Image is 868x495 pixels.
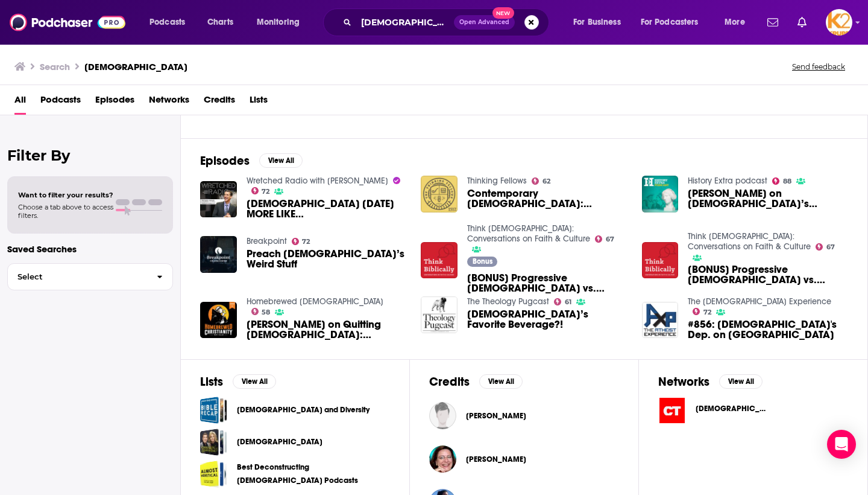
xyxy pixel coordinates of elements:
[251,187,270,194] a: 72
[658,397,848,424] a: Christianity Today logo[DEMOGRAPHIC_DATA] [DATE]
[467,309,627,330] a: Christianity’s Favorite Beverage?!
[473,258,492,265] span: Bonus
[200,374,223,389] h2: Lists
[40,61,70,72] h3: Search
[262,189,269,194] span: 72
[688,264,848,285] span: [BONUS] Progressive [DEMOGRAPHIC_DATA] vs. [DEMOGRAPHIC_DATA]
[688,296,831,307] a: The Atheist Experience
[467,188,627,209] a: Contemporary Christianity: Christianity in America
[247,176,388,186] a: Wretched Radio with Todd Friel
[200,302,237,339] img: Anne Rice on Quitting Christianity: Homebrewed Christianity 83
[200,181,237,218] img: CHRISTIANITY TODAY MORE LIKE CHRISTIANITY ASTRAY
[826,9,852,36] button: Show profile menu
[467,309,627,330] span: [DEMOGRAPHIC_DATA]’s Favorite Beverage?!
[247,319,407,340] span: [PERSON_NAME] on Quitting [DEMOGRAPHIC_DATA]: Homebrewed [DEMOGRAPHIC_DATA] 83
[688,319,848,340] span: #856: [DEMOGRAPHIC_DATA]'s Dep. on [GEOGRAPHIC_DATA]
[14,90,26,115] a: All
[204,90,235,115] a: Credits
[248,13,315,32] button: open menu
[237,461,390,487] a: Best Deconstructing [DEMOGRAPHIC_DATA] Podcasts
[467,223,590,244] a: Think Biblically: Conversations on Faith & Culture
[429,445,456,473] img: Martha Frederiks
[356,13,454,32] input: Search podcasts, credits, & more...
[18,191,113,199] span: Want to filter your results?
[84,61,187,72] h3: [DEMOGRAPHIC_DATA]
[827,430,856,459] div: Open Intercom Messenger
[10,11,125,34] a: Podchaser - Follow, Share and Rate Podcasts
[200,461,227,488] a: Best Deconstructing Christianity Podcasts
[8,273,147,281] span: Select
[18,203,113,220] span: Choose a tab above to access filters.
[467,176,527,186] a: Thinking Fellows
[233,374,276,389] button: View All
[335,8,561,36] div: Search podcasts, credits, & more...
[7,147,173,164] h2: Filter By
[793,12,811,33] a: Show notifications dropdown
[7,263,173,290] button: Select
[532,177,550,185] a: 62
[292,238,310,245] a: 72
[565,13,636,32] button: open menu
[688,188,848,209] span: [PERSON_NAME] on [DEMOGRAPHIC_DATA]’s enduring legacy
[641,14,699,31] span: For Podcasters
[467,273,627,293] a: [BONUS] Progressive Christianity vs. Evangelical Christianity
[716,13,760,32] button: open menu
[237,403,370,417] a: [DEMOGRAPHIC_DATA] and Diversity
[251,308,271,315] a: 58
[772,177,791,185] a: 88
[429,374,470,389] h2: Credits
[237,435,322,449] a: [DEMOGRAPHIC_DATA]
[466,455,526,464] a: Martha Frederiks
[95,90,134,115] a: Episodes
[247,296,383,307] a: Homebrewed Christianity
[200,153,250,168] h2: Episodes
[421,176,458,212] img: Contemporary Christianity: Christianity in America
[429,402,456,429] img: Dan Jensen
[467,273,627,293] span: [BONUS] Progressive [DEMOGRAPHIC_DATA] vs. [DEMOGRAPHIC_DATA]
[826,9,852,36] span: Logged in as K2Krupp
[429,440,619,479] button: Martha FrederiksMartha Frederiks
[479,374,523,389] button: View All
[466,411,526,421] a: Dan Jensen
[763,12,783,33] a: Show notifications dropdown
[719,374,763,389] button: View All
[247,199,407,219] span: [DEMOGRAPHIC_DATA] [DATE] MORE LIKE [DEMOGRAPHIC_DATA] ASTRAY
[262,310,270,315] span: 58
[149,90,189,115] a: Networks
[642,242,679,279] img: [BONUS] Progressive Christianity vs. Evangelical Christianity
[149,14,185,31] span: Podcasts
[688,188,848,209] a: Tom Holland on Christianity’s enduring legacy
[826,244,835,250] span: 67
[421,242,458,279] a: [BONUS] Progressive Christianity vs. Evangelical Christianity
[200,13,241,32] a: Charts
[429,374,523,389] a: CreditsView All
[200,236,237,273] img: Preach Christianity’s Weird Stuff
[259,153,303,168] button: View All
[467,296,549,307] a: The Theology Pugcast
[725,14,745,31] span: More
[454,15,515,30] button: Open AdvancedNew
[459,19,509,25] span: Open Advanced
[247,249,407,269] span: Preach [DEMOGRAPHIC_DATA]’s Weird Stuff
[642,302,679,339] img: #856: Christianity's Dep. on Ignorance
[658,374,709,389] h2: Networks
[247,236,287,246] a: Breakpoint
[200,429,227,456] a: Christianity
[421,296,458,333] img: Christianity’s Favorite Beverage?!
[40,90,81,115] a: Podcasts
[642,176,679,212] img: Tom Holland on Christianity’s enduring legacy
[826,9,852,36] img: User Profile
[141,13,201,32] button: open menu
